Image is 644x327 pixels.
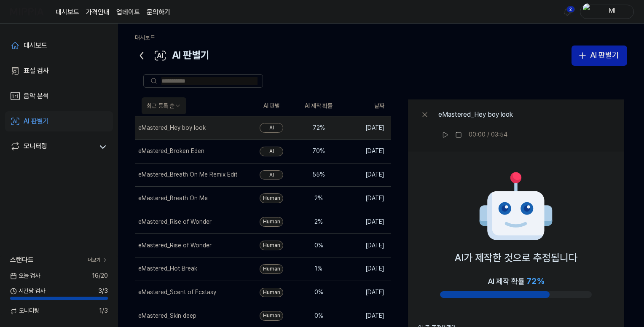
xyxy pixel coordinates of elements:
a: 대시보드 [135,34,155,41]
div: AI [260,123,283,133]
a: 문의하기 [147,7,170,17]
button: 가격안내 [86,7,110,17]
p: AI가 제작한 것으로 추정됩니다 [454,250,577,266]
td: [DATE] [342,234,391,257]
div: 00:00 / 03:54 [469,131,507,139]
a: 더보기 [88,257,108,264]
td: [DATE] [342,210,391,234]
img: 알림 [562,7,572,17]
td: [DATE] [342,187,391,210]
div: eMastered_Rise of Wonder [138,241,212,250]
div: 1 % [302,265,335,273]
div: Human [260,193,283,203]
div: eMastered_Hey boy look [138,124,206,132]
th: AI 제작 확률 [295,96,342,116]
div: 0 % [302,312,335,320]
span: 모니터링 [10,307,39,315]
th: AI 판별 [248,96,295,116]
span: 1 / 3 [99,307,108,315]
span: 16 / 20 [92,272,108,280]
div: eMastered_Hot Break [138,265,197,273]
td: [DATE] [342,257,391,281]
div: AI 판별기 [590,49,619,62]
div: 2 % [302,218,335,226]
div: eMastered_Rise of Wonder [138,218,212,226]
a: 대시보드 [56,7,79,17]
span: 72 % [526,276,544,286]
span: 3 / 3 [98,287,108,295]
img: AI [478,169,554,245]
a: 음악 분석 [5,86,113,106]
div: 55 % [302,171,335,179]
div: 0 % [302,241,335,250]
div: 음악 분석 [24,91,49,101]
div: eMastered_Scent of Ecstasy [138,288,216,297]
td: [DATE] [342,281,391,304]
div: 표절 검사 [24,66,49,76]
div: Human [260,241,283,250]
div: Human [260,217,283,227]
div: Human [260,311,283,321]
a: 모니터링 [10,141,94,153]
a: 표절 검사 [5,61,113,81]
td: [DATE] [342,139,391,163]
div: eMastered_Breath On Me [138,194,208,203]
div: eMastered_Skin deep [138,312,196,320]
span: 스탠다드 [10,255,34,265]
a: 대시보드 [5,35,113,56]
td: [DATE] [342,163,391,187]
td: [DATE] [342,116,391,140]
div: Human [260,288,283,298]
div: eMastered_Hey boy look [438,110,513,120]
div: AI 판별기 [24,116,49,126]
div: 대시보드 [24,40,47,51]
a: 업데이트 [116,7,140,17]
div: 2 % [302,194,335,203]
div: Human [260,264,283,274]
div: 모니터링 [24,141,47,153]
img: profile [583,3,593,20]
div: AI 판별기 [135,46,209,66]
div: eMastered_Broken Eden [138,147,204,155]
div: Ml [596,7,628,16]
button: profileMl [580,5,634,19]
button: AI 판별기 [572,46,627,66]
span: 시간당 검사 [10,287,45,295]
div: 2 [566,6,575,13]
div: 0 % [302,288,335,297]
button: 알림2 [561,5,574,19]
div: AI [260,170,283,180]
th: 날짜 [342,96,391,116]
div: AI [260,147,283,156]
div: 70 % [302,147,335,155]
div: AI 제작 확률 [488,274,544,288]
span: 오늘 검사 [10,272,40,280]
div: eMastered_Breath On Me Remix Edit [138,171,237,179]
div: 72 % [302,124,335,132]
a: AI 판별기 [5,111,113,131]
